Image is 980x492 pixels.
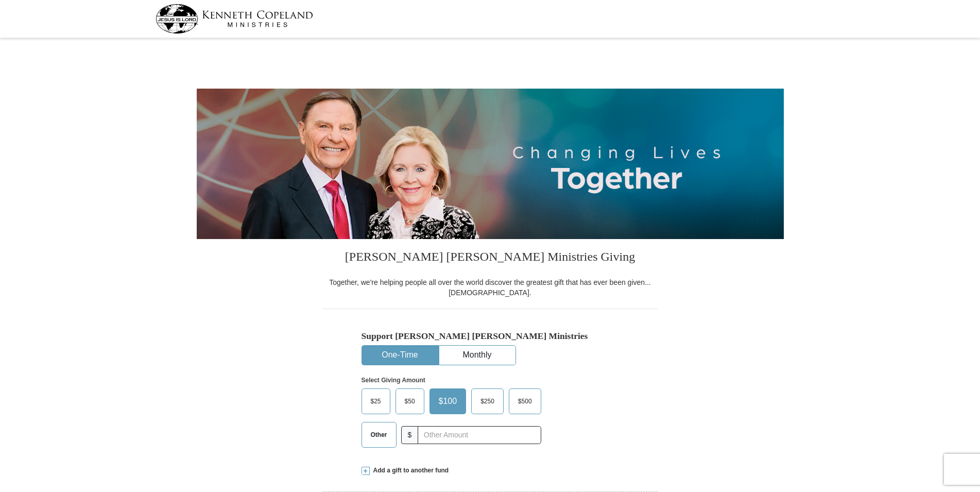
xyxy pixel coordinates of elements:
[418,426,541,444] input: Other Amount
[370,466,449,475] span: Add a gift to another fund
[323,239,658,277] h3: [PERSON_NAME] [PERSON_NAME] Ministries Giving
[439,346,515,365] button: Monthly
[400,394,420,409] span: $50
[401,426,419,444] span: $
[513,394,537,409] span: $500
[362,331,619,342] h5: Support [PERSON_NAME] [PERSON_NAME] Ministries
[366,394,386,409] span: $25
[362,377,425,384] strong: Select Giving Amount
[475,394,500,409] span: $250
[362,346,438,365] button: One-Time
[323,277,658,298] div: Together, we're helping people all over the world discover the greatest gift that has ever been g...
[366,427,392,443] span: Other
[434,394,462,409] span: $100
[156,4,313,33] img: kcm-header-logo.svg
